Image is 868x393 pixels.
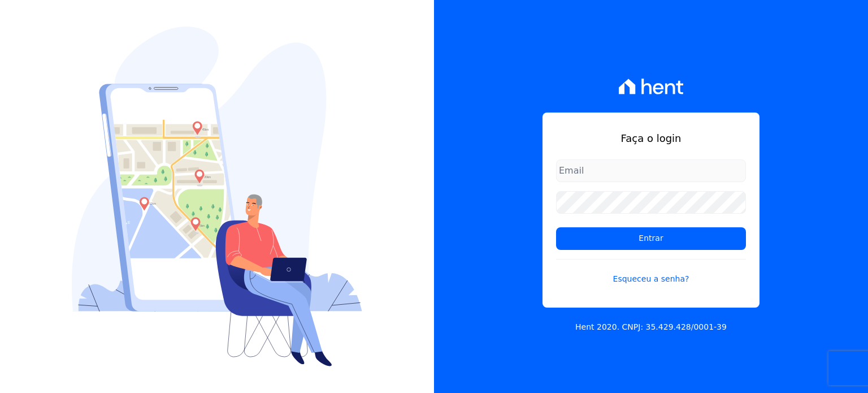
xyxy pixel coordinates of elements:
[556,131,746,146] h1: Faça o login
[72,27,362,366] img: Login
[556,227,746,250] input: Entrar
[556,159,746,182] input: Email
[575,321,727,333] p: Hent 2020. CNPJ: 35.429.428/0001-39
[556,259,746,285] a: Esqueceu a senha?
